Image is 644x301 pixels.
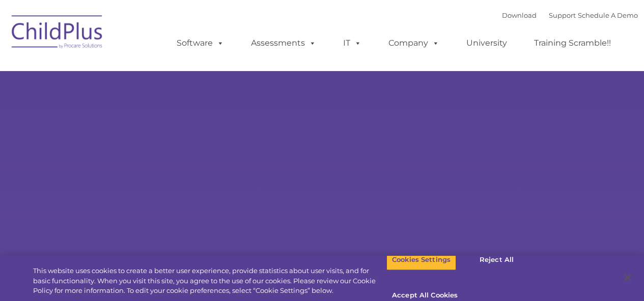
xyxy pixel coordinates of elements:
button: Reject All [465,249,528,271]
a: Download [502,11,537,19]
a: Training Scramble!! [524,33,621,53]
a: Schedule A Demo [578,11,638,19]
font: | [502,11,638,19]
button: Close [617,266,639,289]
img: ChildPlus by Procare Solutions [7,8,108,59]
div: This website uses cookies to create a better user experience, provide statistics about user visit... [33,266,386,296]
button: Cookies Settings [386,249,456,271]
a: Support [549,11,576,19]
a: University [456,33,517,53]
a: Company [378,33,450,53]
a: Software [166,33,234,53]
a: Assessments [241,33,326,53]
a: IT [333,33,372,53]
